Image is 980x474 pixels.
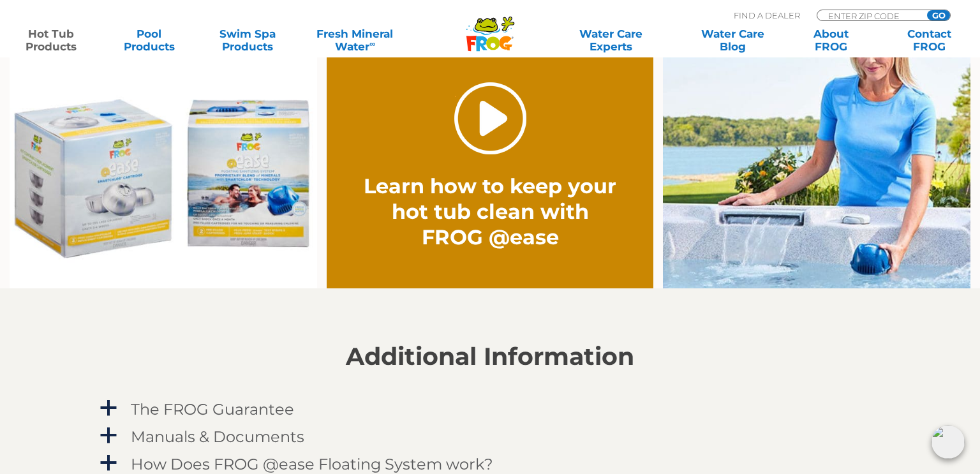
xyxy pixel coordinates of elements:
a: Water CareExperts [549,27,672,53]
p: Find A Dealer [734,10,800,21]
sup: ∞ [369,39,375,48]
input: GO [927,10,950,20]
img: fpo-flippin-frog-2 [663,34,970,289]
a: Fresh MineralWater∞ [308,27,403,53]
img: Ease Packaging [10,34,317,289]
a: Swim SpaProducts [209,27,286,53]
a: a Manuals & Documents [98,425,882,448]
h2: Additional Information [98,343,882,371]
a: ContactFROG [891,27,967,53]
span: a [99,426,118,445]
a: Play Video [454,82,526,154]
a: Water CareBlog [695,27,771,53]
h4: Manuals & Documents [131,428,304,445]
a: PoolProducts [111,27,188,53]
h4: The FROG Guarantee [131,401,294,418]
a: Hot TubProducts [13,27,89,53]
h4: How Does FROG @ease Floating System work? [131,455,493,473]
h2: Learn how to keep your hot tub clean with FROG @ease [359,174,621,250]
span: a [99,454,118,473]
a: a The FROG Guarantee [98,397,882,421]
a: AboutFROG [792,27,869,53]
img: openIcon [932,426,965,459]
span: a [99,399,118,418]
input: Zip Code Form [827,10,913,21]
